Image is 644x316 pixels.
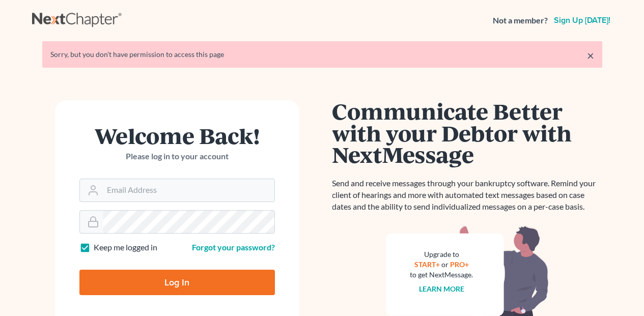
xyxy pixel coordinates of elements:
[79,270,275,295] input: Log In
[332,100,602,165] h1: Communicate Better with your Debtor with NextMessage
[50,49,594,60] div: Sorry, but you don't have permission to access this page
[414,260,440,269] a: START+
[332,178,602,213] p: Send and receive messages through your bankruptcy software. Remind your client of hearings and mo...
[79,125,275,147] h1: Welcome Back!
[552,16,612,24] a: Sign up [DATE]!
[410,249,473,260] div: Upgrade to
[79,151,275,162] p: Please log in to your account
[493,15,548,26] strong: Not a member?
[410,270,473,280] div: to get NextMessage.
[192,242,275,252] a: Forgot your password?
[94,242,157,253] label: Keep me logged in
[419,284,464,293] a: Learn more
[441,260,449,269] span: or
[587,49,594,62] a: ×
[103,179,274,202] input: Email Address
[450,260,469,269] a: PRO+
